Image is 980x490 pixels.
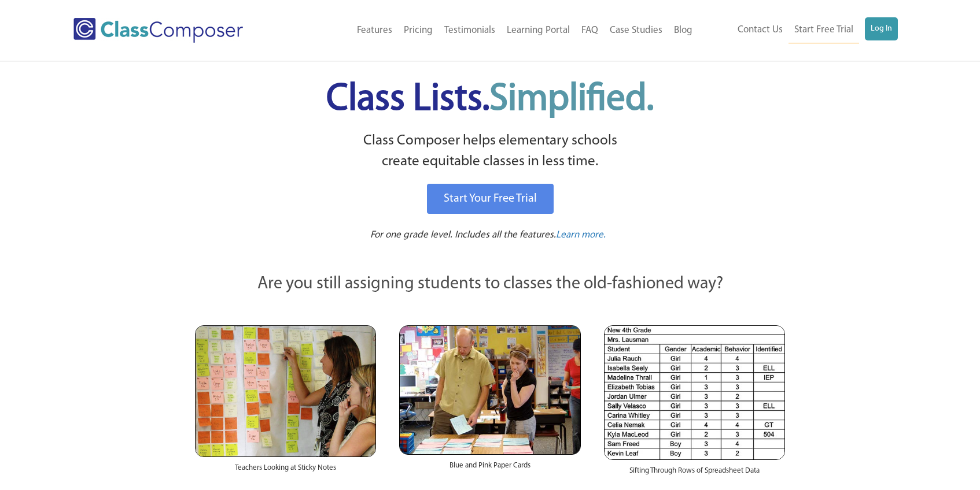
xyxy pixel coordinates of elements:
[195,272,785,297] p: Are you still assigning students to classes the old-fashioned way?
[399,325,580,454] img: Blue and Pink Paper Cards
[73,18,243,43] img: Class Composer
[604,460,785,488] div: Sifting Through Rows of Spreadsheet Data
[604,18,668,43] a: Case Studies
[399,455,580,482] div: Blue and Pink Paper Cards
[326,81,654,118] span: Class Lists.
[439,18,501,43] a: Testimonials
[351,18,398,43] a: Features
[444,193,537,205] span: Start Your Free Trial
[427,184,554,214] a: Start Your Free Trial
[501,18,576,43] a: Learning Portal
[732,17,789,43] a: Contact Us
[195,457,376,485] div: Teachers Looking at Sticky Notes
[789,17,859,43] a: Start Free Trial
[668,18,698,43] a: Blog
[370,230,556,240] span: For one grade level. Includes all the features.
[865,17,898,40] a: Log In
[290,18,698,43] nav: Header Menu
[556,228,606,243] a: Learn more.
[489,81,654,118] span: Simplified.
[604,325,785,460] img: Spreadsheets
[576,18,604,43] a: FAQ
[193,131,787,173] p: Class Composer helps elementary schools create equitable classes in less time.
[195,325,376,457] img: Teachers Looking at Sticky Notes
[398,18,439,43] a: Pricing
[698,17,898,43] nav: Header Menu
[556,230,606,240] span: Learn more.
